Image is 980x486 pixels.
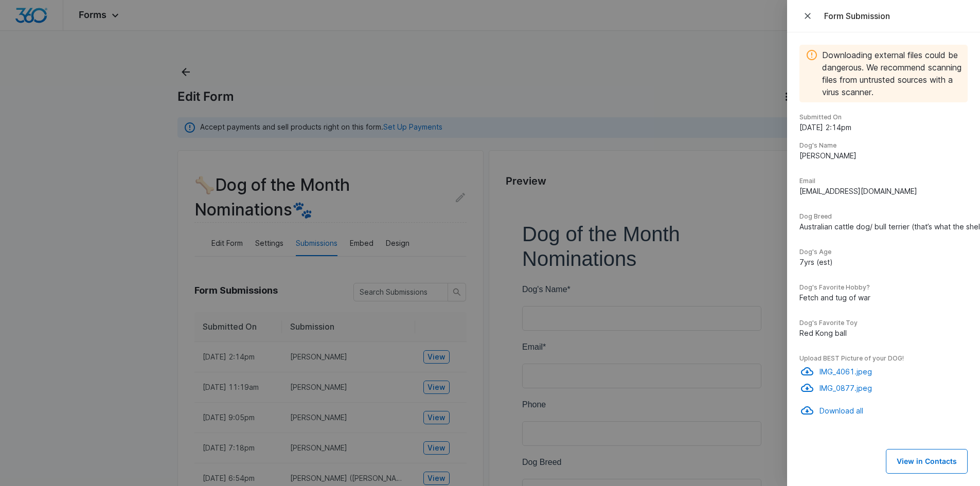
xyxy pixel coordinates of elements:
dt: Dog's Age [799,247,968,257]
a: DownloadIMG_0877.jpeg [799,380,968,396]
p: Downloading external files could be dangerous. We recommend scanning files from untrusted sources... [822,49,961,98]
dt: Dog Breed [799,212,968,221]
dd: Red Kong ball [799,328,968,338]
a: DownloadIMG_4061.jpeg [799,363,968,380]
dt: Dog's Favorite Toy [799,318,968,328]
dt: Email [799,176,968,186]
p: IMG_0877.jpeg [819,383,968,393]
button: View in Contacts [886,449,968,474]
dt: Dog's Name [799,141,968,150]
button: Close [799,8,818,24]
dd: [EMAIL_ADDRESS][DOMAIN_NAME] [799,186,968,196]
p: IMG_4061.jpeg [819,366,968,377]
dd: [PERSON_NAME] [799,150,968,161]
dd: Australian cattle dog/ bull terrier (that’s what the shelter said) [799,221,968,232]
dd: [DATE] 2:14pm [799,122,968,133]
button: Download [799,363,819,380]
div: Form Submission [824,10,968,22]
a: DownloadDownload all [799,402,968,419]
dt: Submitted On [799,113,968,122]
button: Download [799,380,819,396]
dd: Fetch and tug of war [799,292,968,303]
span: Close [803,9,815,23]
p: Download all [819,405,968,416]
dt: Upload BEST Picture of your DOG! [799,354,968,363]
dd: 7yrs (est) [799,257,968,267]
button: Download [799,402,819,419]
dt: Dog's Favorite Hobby? [799,283,968,292]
